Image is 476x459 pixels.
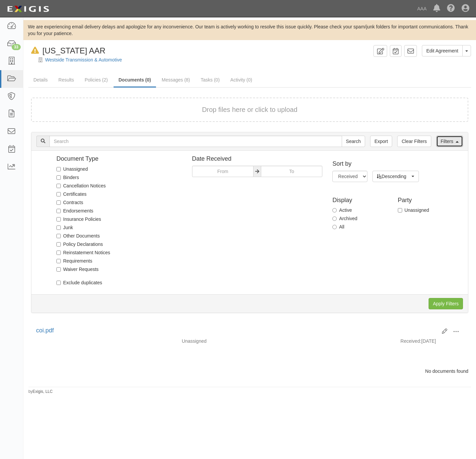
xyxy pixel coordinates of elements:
[56,216,101,222] label: Insurance Policies
[395,338,468,348] div: [DATE]
[33,389,53,394] a: Exigis, LLC
[332,161,463,167] h4: Sort by
[56,225,61,230] input: Junk
[28,45,106,56] div: California AAR
[414,2,430,15] a: AAA
[56,191,87,197] label: Certificates
[56,175,61,180] input: Binders
[332,197,392,204] h4: Display
[36,326,437,335] div: coi.pdf
[12,44,21,50] div: 33
[56,209,61,213] input: Endorsements
[157,73,195,87] a: Messages (8)
[196,73,225,87] a: Tasks (0)
[332,207,352,213] label: Active
[28,389,53,395] small: by
[56,182,106,189] label: Cancellation Notices
[23,23,476,37] div: We are experiencing email delivery delays and apologize for any inconvenience. Our team is active...
[447,5,455,13] i: Help Center - Complianz
[398,197,458,204] h4: Party
[56,174,79,181] label: Binders
[401,338,421,344] p: Received:
[177,338,286,344] div: Unassigned
[56,267,61,272] input: Waiver Requests
[28,73,53,87] a: Details
[225,73,257,87] a: Activity (0)
[53,73,79,87] a: Results
[45,57,122,62] a: Westside Transmission & Automotive
[370,136,392,147] a: Export
[202,105,298,115] button: Drop files here or click to upload
[56,281,61,285] input: Exclude duplicates
[56,242,61,247] input: Policy Declarations
[398,208,402,212] input: Unassigned
[192,166,254,177] input: From
[192,156,323,162] h4: Date Received
[56,233,100,239] label: Other Documents
[56,241,103,248] label: Policy Declarations
[436,136,463,147] a: Filters
[26,368,473,374] div: No documents found
[56,249,110,256] label: Reinstatement Notices
[398,207,429,213] label: Unassigned
[56,224,73,231] label: Junk
[286,338,395,338] div: Effective - Expiration
[332,208,337,212] input: Active
[332,223,344,230] label: All
[56,156,182,162] h4: Document Type
[80,73,113,87] a: Policies (2)
[422,45,463,56] a: Edit Agreement
[114,73,156,88] a: Documents (0)
[377,173,410,180] span: Descending
[56,199,83,206] label: Contracts
[342,136,365,147] input: Search
[49,136,342,147] input: Search
[56,167,61,171] input: Unassigned
[56,258,92,264] label: Requirements
[42,46,106,55] span: [US_STATE] AAR
[31,47,39,54] i: In Default since 02/12/2025
[332,216,337,221] input: Archived
[372,171,419,182] button: Descending
[56,184,61,188] input: Cancellation Notices
[56,279,102,286] label: Exclude duplicates
[332,215,357,222] label: Archived
[261,166,322,177] input: To
[56,266,99,273] label: Waiver Requests
[332,225,337,229] input: All
[56,234,61,238] input: Other Documents
[56,200,61,205] input: Contracts
[56,259,61,263] input: Requirements
[56,166,88,172] label: Unassigned
[429,298,463,309] input: Apply Filters
[56,192,61,196] input: Certificates
[56,217,61,221] input: Insurance Policies
[36,327,54,334] a: coi.pdf
[5,3,51,15] img: logo-5460c22ac91f19d4615b14bd174203de0afe785f0fc80cf4dbbc73dc1793850b.png
[397,136,431,147] a: Clear Filters
[56,207,93,214] label: Endorsements
[56,251,61,255] input: Reinstatement Notices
